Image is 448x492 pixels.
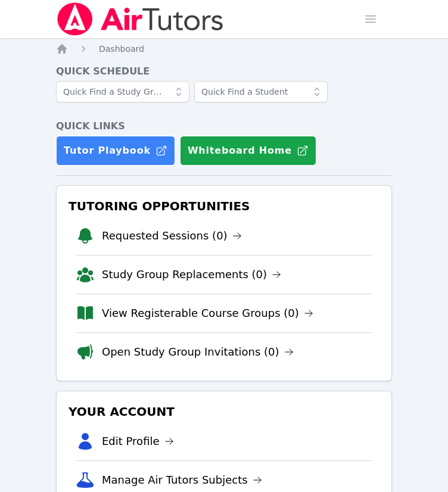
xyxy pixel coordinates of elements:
button: Whiteboard Home [180,136,316,166]
a: Edit Profile [102,433,174,450]
a: Tutor Playbook [56,136,175,166]
nav: Breadcrumb [56,43,392,55]
h3: Tutoring Opportunities [66,195,382,217]
a: Study Group Replacements (0) [102,266,281,283]
span: Dashboard [99,44,144,54]
h3: Your Account [66,401,382,422]
a: Manage Air Tutors Subjects [102,472,262,488]
input: Quick Find a Student [194,81,328,102]
a: Requested Sessions (0) [102,228,242,244]
a: Dashboard [99,43,144,55]
img: Air Tutors [56,2,225,36]
a: Open Study Group Invitations (0) [102,344,294,360]
a: View Registerable Course Groups (0) [102,305,313,322]
h4: Quick Links [56,119,392,133]
h4: Quick Schedule [56,64,392,79]
input: Quick Find a Study Group [56,81,189,102]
